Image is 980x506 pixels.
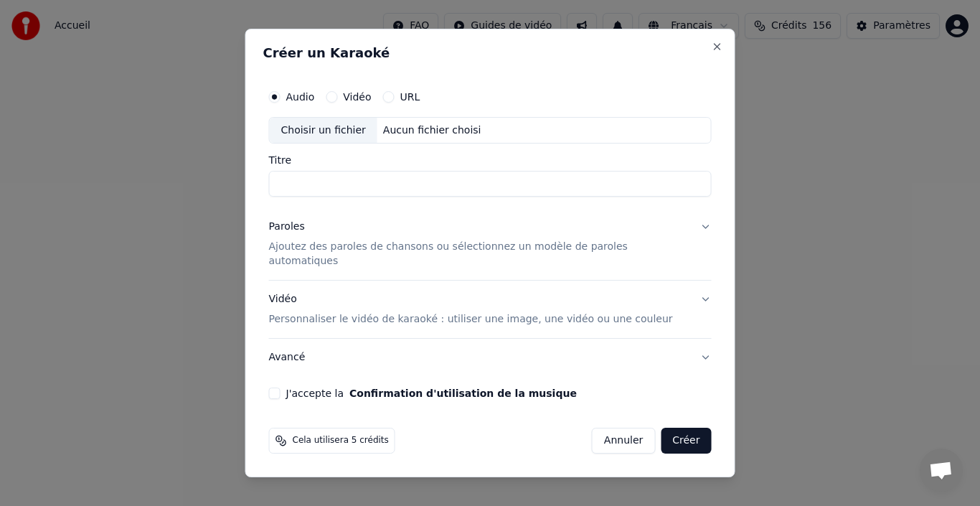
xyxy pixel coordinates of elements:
[263,47,717,60] h2: Créer un Karaoké
[343,92,371,102] label: Vidéo
[349,388,577,398] button: J'accepte la
[269,156,712,166] label: Titre
[269,240,689,269] p: Ajoutez des paroles de chansons ou sélectionnez un modèle de paroles automatiques
[269,339,712,376] button: Avancé
[270,118,377,144] div: Choisir un fichier
[400,92,420,102] label: URL
[269,220,305,235] div: Paroles
[661,428,711,454] button: Créer
[269,312,673,327] p: Personnaliser le vidéo de karaoké : utiliser une image, une vidéo ou une couleur
[293,435,389,446] span: Cela utilisera 5 crédits
[592,428,655,454] button: Annuler
[269,209,712,281] button: ParolesAjoutez des paroles de chansons ou sélectionnez un modèle de paroles automatiques
[286,92,315,102] label: Audio
[286,388,577,398] label: J'accepte la
[269,281,712,338] button: VidéoPersonnaliser le vidéo de karaoké : utiliser une image, une vidéo ou une couleur
[269,292,673,327] div: Vidéo
[377,123,487,138] div: Aucun fichier choisi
